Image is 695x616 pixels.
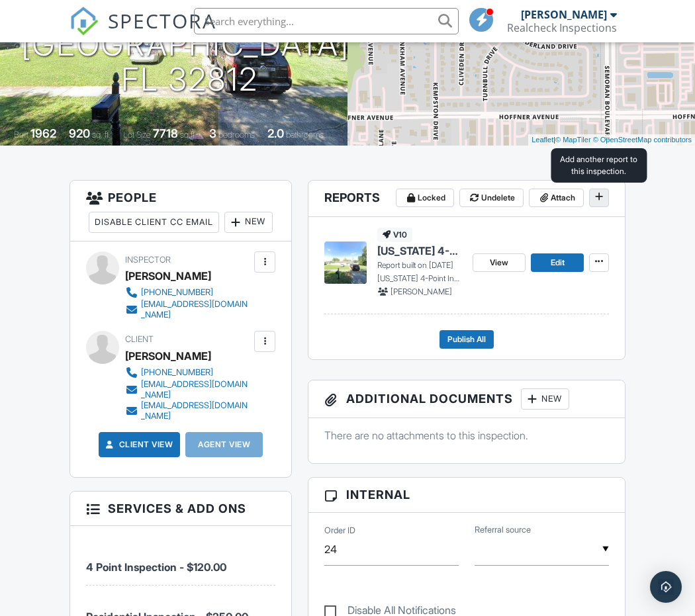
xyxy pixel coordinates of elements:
div: Open Intercom Messenger [650,571,682,603]
h3: Additional Documents [308,380,625,418]
a: © MapTiler [555,136,591,144]
div: 1962 [30,126,56,140]
span: 4 Point Inspection - $120.00 [86,560,226,574]
span: Inspector [125,255,171,265]
span: Built [14,130,28,140]
div: Disable Client CC Email [89,212,219,233]
span: sq.ft. [180,130,197,140]
span: SPECTORA [108,7,216,34]
a: [EMAIL_ADDRESS][DOMAIN_NAME] [125,299,251,320]
span: sq. ft. [92,130,111,140]
div: [EMAIL_ADDRESS][DOMAIN_NAME] [141,379,251,400]
a: Client View [103,438,173,451]
div: | [528,134,695,146]
div: Realcheck Inspections [507,21,617,34]
li: Service: 4 Point Inspection [86,536,275,586]
div: 3 [209,126,216,140]
a: [EMAIL_ADDRESS][DOMAIN_NAME] [125,400,251,421]
span: Lot Size [123,130,151,140]
h3: Services & Add ons [70,492,291,526]
div: 2.0 [267,126,284,140]
span: Client [125,334,154,344]
div: [PHONE_NUMBER] [141,367,213,378]
div: [PERSON_NAME] [125,346,211,366]
label: Referral source [475,524,531,536]
a: SPECTORA [69,18,216,46]
div: New [224,212,273,233]
h3: Internal [308,478,625,512]
div: [EMAIL_ADDRESS][DOMAIN_NAME] [141,299,251,320]
input: Search everything... [194,8,459,34]
div: [PERSON_NAME] [521,8,607,21]
div: 920 [69,126,90,140]
p: There are no attachments to this inspection. [324,428,609,443]
a: [PHONE_NUMBER] [125,366,251,379]
div: 7718 [153,126,178,140]
div: New [521,388,569,410]
div: [EMAIL_ADDRESS][DOMAIN_NAME] [141,400,251,421]
div: [PHONE_NUMBER] [141,287,213,298]
a: © OpenStreetMap contributors [593,136,692,144]
a: [PHONE_NUMBER] [125,286,251,299]
h3: People [70,181,291,242]
span: bathrooms [286,130,324,140]
a: [EMAIL_ADDRESS][DOMAIN_NAME] [125,379,251,400]
img: The Best Home Inspection Software - Spectora [69,7,99,36]
a: Leaflet [532,136,553,144]
div: [PERSON_NAME] [125,266,211,286]
label: Order ID [324,525,355,537]
span: bedrooms [218,130,255,140]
